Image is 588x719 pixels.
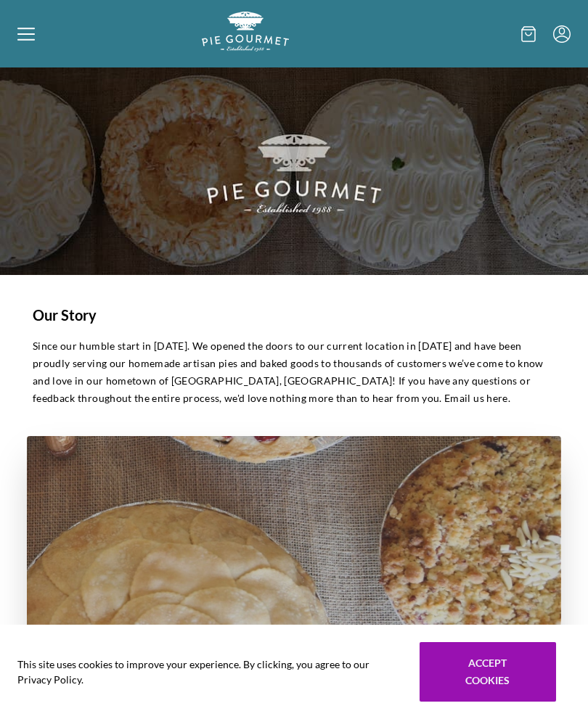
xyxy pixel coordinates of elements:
[33,337,555,407] p: Since our humble start in [DATE]. We opened the doors to our current location in [DATE] and have ...
[553,25,571,43] button: Menu
[420,642,556,702] button: Accept cookies
[17,657,399,687] span: This site uses cookies to improve your experience. By clicking, you agree to our Privacy Policy.
[33,304,555,326] h1: Our Story
[202,12,289,52] img: logo
[202,40,289,54] a: Logo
